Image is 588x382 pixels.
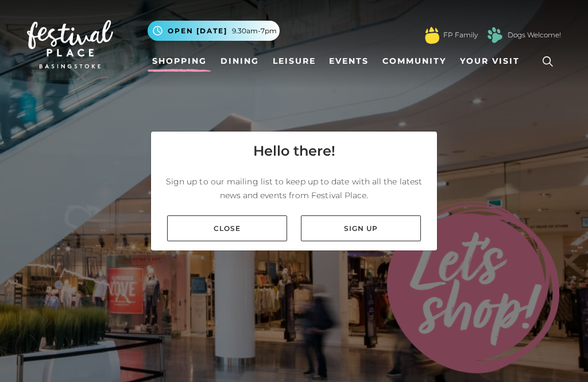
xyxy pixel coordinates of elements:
a: Dogs Welcome! [508,30,561,40]
span: Open [DATE] [168,26,227,36]
img: Festival Place Logo [27,20,113,68]
a: Your Visit [455,51,530,72]
a: Dining [216,51,264,72]
a: Community [378,51,451,72]
p: Sign up to our mailing list to keep up to date with all the latest news and events from Festival ... [160,175,428,202]
a: Leisure [268,51,320,72]
a: Sign up [301,215,421,241]
a: Shopping [148,51,211,72]
a: Events [324,51,373,72]
span: Your Visit [460,55,520,67]
span: 9.30am-7pm [232,26,277,36]
a: Close [167,215,287,241]
h4: Hello there! [253,141,335,161]
button: Open [DATE] 9.30am-7pm [148,21,280,41]
a: FP Family [443,30,478,40]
